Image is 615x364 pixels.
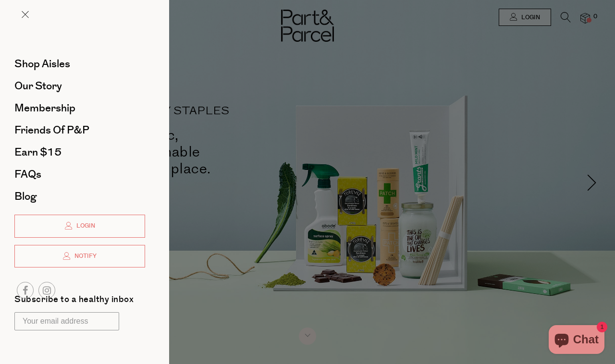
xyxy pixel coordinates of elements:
a: Friends of P&P [14,125,145,135]
span: Login [74,222,95,230]
span: FAQs [14,167,41,182]
span: Notify [72,252,97,260]
span: Earn $15 [14,145,61,160]
span: Blog [14,189,37,204]
a: Membership [14,103,145,113]
span: Our Story [14,78,62,94]
a: FAQs [14,169,145,180]
span: Shop Aisles [14,56,70,72]
a: Login [14,215,145,238]
span: Membership [14,100,75,116]
span: Friends of P&P [14,122,89,138]
a: Blog [14,191,145,202]
input: Your email address [14,312,119,330]
inbox-online-store-chat: Shopify online store chat [546,325,607,356]
a: Earn $15 [14,147,145,158]
a: Shop Aisles [14,59,145,69]
a: Notify [14,245,145,268]
a: Our Story [14,81,145,91]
